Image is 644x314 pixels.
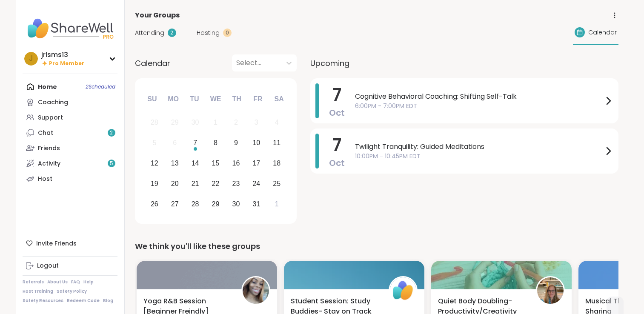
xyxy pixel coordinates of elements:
div: 29 [212,198,220,210]
img: ShareWell Nav Logo [23,14,117,43]
div: jrlsms13 [41,50,84,60]
span: Calendar [135,57,170,69]
div: We think you'll like these groups [135,240,618,252]
span: 5 [110,160,113,167]
a: Chat2 [23,125,117,140]
div: Invite Friends [23,236,117,251]
div: Choose Thursday, October 16th, 2025 [227,154,245,173]
div: 11 [273,137,280,148]
div: month 2025-10 [144,112,287,214]
a: Host Training [23,288,53,294]
div: 26 [151,198,158,210]
div: 1 [275,198,279,210]
div: 6 [173,137,177,148]
div: Choose Saturday, November 1st, 2025 [268,195,286,213]
div: Not available Monday, October 6th, 2025 [166,134,184,152]
span: Pro Member [49,60,84,67]
div: Support [38,114,63,122]
div: Choose Tuesday, October 7th, 2025 [186,134,204,152]
div: Choose Tuesday, October 21st, 2025 [186,174,204,193]
div: 2 [234,117,238,128]
span: 2 [110,129,113,137]
span: Oct [329,107,345,119]
div: Tu [185,90,204,108]
div: Choose Monday, October 27th, 2025 [166,195,184,213]
div: 15 [212,157,220,169]
iframe: Spotlight [109,100,115,106]
div: 2 [168,29,176,37]
span: Attending [135,29,164,37]
div: 29 [171,117,179,128]
a: Blog [103,298,113,304]
a: About Us [47,279,68,285]
div: 12 [151,157,158,169]
img: ShareWell [390,277,416,304]
a: Host [23,171,117,186]
span: Upcoming [310,57,349,69]
div: 10 [252,137,260,148]
div: Choose Wednesday, October 29th, 2025 [206,195,225,213]
a: Support [23,110,117,125]
img: Jill_B_Gratitude [537,277,564,304]
div: Choose Saturday, October 18th, 2025 [268,154,286,173]
div: Not available Monday, September 29th, 2025 [166,114,184,132]
div: Not available Sunday, September 28th, 2025 [146,114,164,132]
a: Safety Policy [57,288,87,294]
div: Friends [38,144,60,153]
div: 7 [193,137,197,148]
div: Choose Friday, October 31st, 2025 [247,195,266,213]
div: Coaching [38,98,68,107]
div: Not available Sunday, October 5th, 2025 [146,134,164,152]
span: Cognitive Behavioral Coaching: Shifting Self-Talk [355,91,603,102]
div: 20 [171,178,179,189]
div: 21 [192,178,199,189]
div: Th [227,90,246,108]
div: 13 [171,157,179,169]
div: Choose Wednesday, October 15th, 2025 [206,154,225,173]
div: Choose Sunday, October 12th, 2025 [146,154,164,173]
div: Sa [269,90,288,108]
div: 25 [273,178,280,189]
div: Choose Thursday, October 23rd, 2025 [227,174,245,193]
div: 1 [214,117,218,128]
div: 31 [252,198,260,210]
span: Calendar [588,28,617,37]
div: 28 [192,198,199,210]
span: Hosting [197,29,220,37]
div: Choose Sunday, October 19th, 2025 [146,174,164,193]
div: Choose Wednesday, October 8th, 2025 [206,134,225,152]
div: Choose Monday, October 13th, 2025 [166,154,184,173]
div: 8 [214,137,218,148]
div: 4 [275,117,279,128]
a: Coaching [23,94,117,110]
span: 6:00PM - 7:00PM EDT [355,102,603,111]
a: Friends [23,140,117,156]
a: Redeem Code [67,298,100,304]
div: Choose Friday, October 24th, 2025 [247,174,266,193]
div: Not available Thursday, October 2nd, 2025 [227,114,245,132]
div: Not available Tuesday, September 30th, 2025 [186,114,204,132]
div: We [206,90,225,108]
div: Choose Thursday, October 30th, 2025 [227,195,245,213]
div: Choose Friday, October 17th, 2025 [247,154,266,173]
img: seasonzofapril [243,277,269,304]
div: 14 [192,157,199,169]
div: Choose Wednesday, October 22nd, 2025 [206,174,225,193]
div: Not available Wednesday, October 1st, 2025 [206,114,225,132]
div: Choose Monday, October 20th, 2025 [166,174,184,193]
div: Choose Saturday, October 11th, 2025 [268,134,286,152]
div: 18 [273,157,280,169]
div: 5 [152,137,156,148]
div: Choose Friday, October 10th, 2025 [247,134,266,152]
div: Host [38,175,52,183]
div: Activity [38,160,60,168]
div: 0 [223,29,232,37]
a: Activity5 [23,156,117,171]
span: j [29,53,33,64]
div: Fr [249,90,267,108]
div: Mo [164,90,183,108]
a: Logout [23,258,117,274]
a: FAQ [71,279,80,285]
div: Choose Tuesday, October 28th, 2025 [186,195,204,213]
span: 7 [332,83,341,107]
